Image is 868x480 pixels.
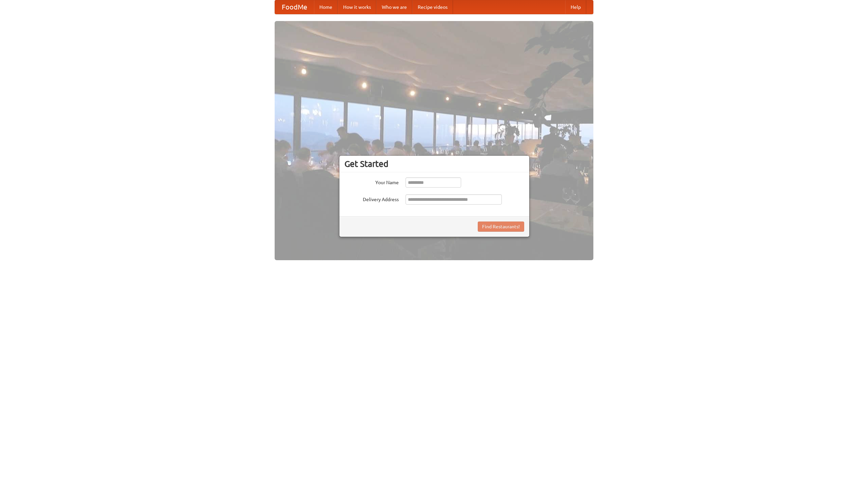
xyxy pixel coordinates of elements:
a: Home [314,0,338,14]
a: Who we are [376,0,412,14]
a: FoodMe [275,0,314,14]
a: Recipe videos [412,0,453,14]
label: Your Name [344,177,399,186]
button: Find Restaurants! [478,222,524,232]
a: How it works [338,0,376,14]
label: Delivery Address [344,194,399,203]
h3: Get Started [344,159,524,169]
a: Help [565,0,586,14]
